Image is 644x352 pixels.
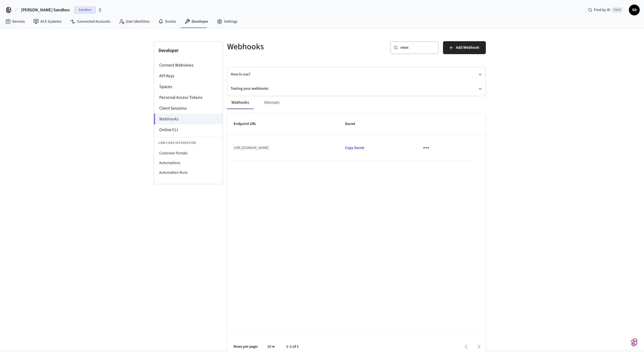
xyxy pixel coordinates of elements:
[594,7,610,13] span: Find by ID
[584,5,627,15] div: Find by IDCtrl K
[227,135,338,161] td: [URL][DOMAIN_NAME]
[66,17,115,26] a: Connected Accounts
[629,5,639,15] span: SD
[265,343,278,351] div: 10
[231,82,482,96] button: Testing your webhooks
[234,344,258,350] p: Rows per page:
[180,17,213,26] a: Developer
[29,17,66,26] a: ACS Systems
[154,103,223,114] li: Client Sessions
[154,71,223,81] li: API Keys
[612,7,622,13] span: Ctrl K
[227,113,486,161] table: sticky table
[154,148,223,158] li: Customer Portals
[629,5,640,15] button: SD
[154,114,223,124] li: Webhooks
[227,41,353,52] h5: Webhooks
[74,6,96,13] span: Sandbox
[231,67,482,82] button: How to use?
[227,96,253,109] button: Webhooks
[443,41,486,54] button: Add Webhook
[286,344,299,350] p: 1–1 of 1
[21,7,70,13] span: [PERSON_NAME] Sandbox
[154,124,223,135] li: Online CLI
[227,96,486,109] div: ant example
[115,17,154,26] a: User Identities
[154,168,223,177] li: Automation Runs
[213,17,242,26] a: Settings
[1,17,29,26] a: Devices
[154,81,223,92] li: Spaces
[456,44,479,51] span: Add Webhook
[154,158,223,168] li: Automations
[154,17,180,26] a: Events
[234,120,263,128] span: Endpoint URL
[345,120,362,128] span: Secret
[631,338,638,347] img: SeamLogoGradient.69752ec5.svg
[345,145,364,151] span: Copied!
[154,92,223,103] li: Personal Access Tokens
[158,47,218,54] h3: Developer
[154,137,223,148] li: Low Code Integration
[154,60,223,71] li: Connect Webviews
